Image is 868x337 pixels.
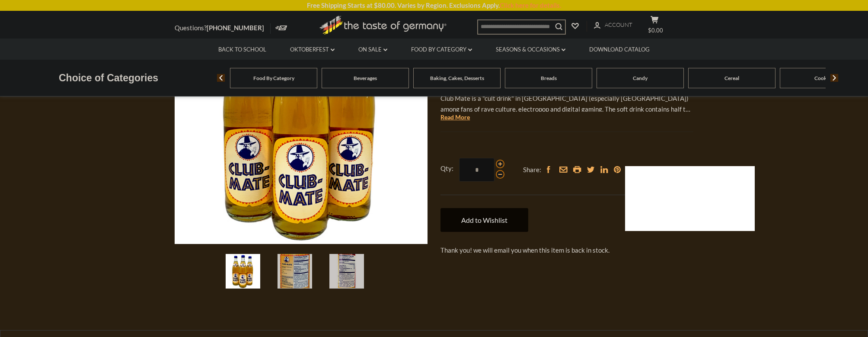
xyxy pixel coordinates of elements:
[724,75,739,81] a: Cereal
[440,113,470,122] a: Read More
[411,45,472,55] a: Food By Category
[329,254,364,289] img: Club Mate Energy Soft Drink with Yerba Mate Tea, 6 bottles, 16.9 oz per bottle
[830,74,839,82] img: next arrow
[207,24,264,32] a: [PHONE_NUMBER]
[226,254,260,289] img: Club Mate Energy Soft Drink with Yerba Mate Tea, 6 bottles, 16.9 oz per bottle
[641,16,667,37] button: $0.00
[594,20,632,30] a: Account
[278,254,312,289] img: Club Mate Energy Soft Drink with Yerba Mate Tea, 6 bottles, 16.9 oz per bottle
[589,45,650,55] a: Download Catalog
[523,164,541,175] span: Share:
[358,45,387,55] a: On Sale
[440,208,528,232] a: Add to Wishlist
[290,45,335,55] a: Oktoberfest
[253,75,294,81] a: Food By Category
[217,74,225,82] img: previous arrow
[440,245,693,256] div: Thank you! we will email you when this item is back in stock.
[605,21,632,28] span: Account
[541,75,557,81] a: Breads
[814,75,833,81] a: Cookies
[354,75,377,81] a: Beverages
[496,45,565,55] a: Seasons & Occasions
[648,27,663,34] span: $0.00
[218,45,266,55] a: Back to School
[440,163,453,174] strong: Qty:
[430,75,484,81] a: Baking, Cakes, Desserts
[633,75,648,81] a: Candy
[459,158,495,182] input: Qty:
[440,93,693,115] p: Club Mate is a "cult drink" in [GEOGRAPHIC_DATA] (especially [GEOGRAPHIC_DATA]) among fans of rav...
[175,22,271,34] p: Questions?
[500,1,561,9] a: Click here for details.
